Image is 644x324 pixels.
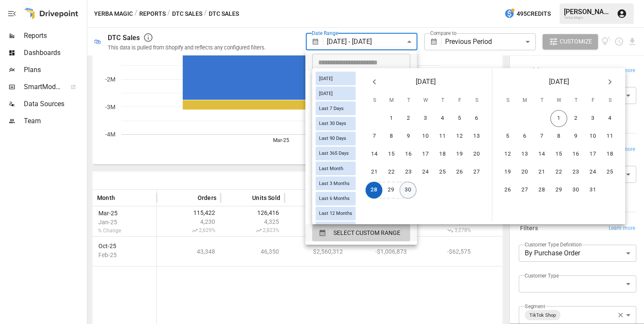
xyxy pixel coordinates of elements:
li: Last 6 Months [305,139,417,156]
button: 15 [383,146,400,163]
button: 4 [434,110,451,127]
span: Wednesday [418,92,433,109]
button: 25 [434,164,451,181]
button: 12 [499,146,516,163]
button: 16 [400,146,417,163]
button: 23 [567,164,584,181]
li: Last 3 Months [305,122,417,139]
span: Last 6 Months [316,196,353,201]
button: 8 [550,128,567,145]
button: 31 [584,182,601,199]
button: 9 [400,128,417,145]
li: Last 7 Days [305,88,417,105]
span: Sunday [500,92,515,109]
button: 11 [601,128,618,145]
button: 15 [550,146,567,163]
li: This Quarter [305,190,417,207]
div: Last 7 Days [316,101,356,115]
button: 13 [468,128,485,145]
span: Friday [585,92,601,109]
button: 18 [434,146,451,163]
button: 16 [567,146,584,163]
button: 14 [533,146,550,163]
button: 21 [533,164,550,181]
button: 20 [516,164,533,181]
button: 27 [516,182,533,199]
button: 10 [584,128,601,145]
div: Last 90 Days [316,132,356,145]
span: Monday [384,92,399,109]
button: 28 [365,182,382,199]
span: Last 30 Days [316,121,350,126]
span: Thursday [435,92,450,109]
span: Saturday [602,92,618,109]
button: 21 [366,164,383,181]
button: 22 [550,164,567,181]
button: SELECT CUSTOM RANGE [312,224,410,241]
li: Last 30 Days [305,105,417,122]
button: 2 [400,110,417,127]
button: 22 [383,164,400,181]
button: 2 [567,110,584,127]
button: 26 [499,182,516,199]
span: Last 7 Days [316,106,347,111]
li: Last 12 Months [305,156,417,173]
button: 26 [451,164,468,181]
button: 7 [533,128,550,145]
span: Sunday [367,92,382,109]
button: 11 [434,128,451,145]
span: [DATE] [416,76,436,88]
button: 29 [550,182,567,199]
div: Last 6 Months [316,192,356,205]
button: 19 [499,164,516,181]
button: 27 [468,164,485,181]
button: 29 [382,182,400,199]
button: 18 [601,146,618,163]
span: [DATE] [549,76,569,88]
span: Wednesday [551,92,566,109]
button: 12 [451,128,468,145]
button: 17 [417,146,434,163]
button: 19 [451,146,468,163]
div: Last 12 Months [316,207,356,220]
button: 4 [601,110,618,127]
div: Last 30 Days [316,117,356,130]
button: 30 [567,182,584,199]
span: Last 90 Days [316,136,350,141]
div: Last 365 Days [316,147,356,160]
button: 24 [417,164,434,181]
button: 3 [417,110,434,127]
button: Next month [601,73,618,90]
button: 20 [468,146,485,163]
div: [DATE] [316,87,356,100]
div: [DATE] [316,72,356,85]
button: 17 [584,146,601,163]
span: Last 365 Days [316,150,352,156]
li: Month to Date [305,173,417,190]
button: 1 [383,110,400,127]
span: Saturday [469,92,484,109]
li: [DATE] [305,71,417,88]
span: Tuesday [401,92,416,109]
span: [DATE] [316,91,336,96]
span: [DATE] [316,76,336,81]
span: SELECT CUSTOM RANGE [333,228,400,238]
button: 9 [567,128,584,145]
button: 10 [417,128,434,145]
button: 6 [468,110,485,127]
button: 1 [550,110,567,127]
button: 25 [601,164,618,181]
div: Last Month [316,162,356,175]
span: Friday [452,92,467,109]
button: 13 [516,146,533,163]
button: Previous month [366,73,383,90]
button: 3 [584,110,601,127]
button: 6 [516,128,533,145]
div: Last 3 Months [316,176,356,190]
button: 28 [533,182,550,199]
button: 23 [400,164,417,181]
div: Last Year [316,222,356,235]
span: Last 3 Months [316,181,353,186]
li: Last Quarter [305,207,417,224]
button: 5 [499,128,516,145]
